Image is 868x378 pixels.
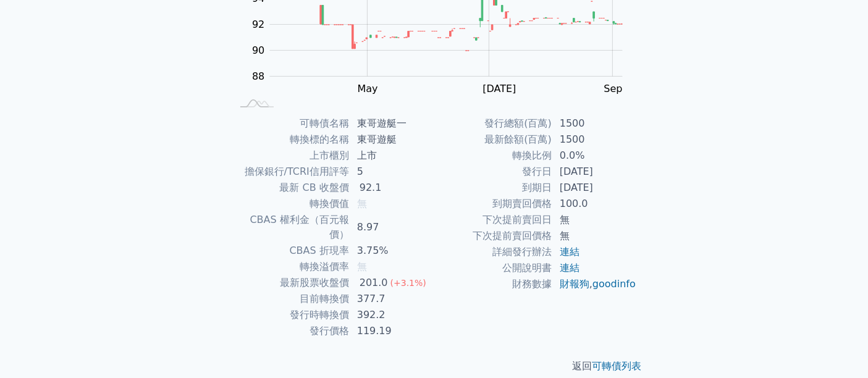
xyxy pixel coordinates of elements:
[434,132,552,148] td: 最新餘額(百萬)
[560,246,579,258] a: 連結
[350,323,434,339] td: 119.19
[434,196,552,212] td: 到期賣回價格
[552,164,637,180] td: [DATE]
[357,261,367,272] span: 無
[390,278,426,288] span: (+3.1%)
[552,180,637,196] td: [DATE]
[552,196,637,212] td: 100.0
[434,276,552,292] td: 財務數據
[560,262,579,274] a: 連結
[232,291,350,307] td: 目前轉換價
[482,83,516,94] tspan: [DATE]
[552,276,637,292] td: ,
[232,164,350,180] td: 擔保銀行/TCRI信用評等
[350,115,434,132] td: 東哥遊艇一
[552,212,637,228] td: 無
[552,115,637,132] td: 1500
[434,212,552,228] td: 下次提前賣回日
[350,164,434,180] td: 5
[232,212,350,243] td: CBAS 權利金（百元報價）
[434,148,552,164] td: 轉換比例
[552,228,637,244] td: 無
[357,275,390,290] div: 201.0
[350,212,434,243] td: 8.97
[232,307,350,323] td: 發行時轉換價
[434,260,552,276] td: 公開說明書
[552,148,637,164] td: 0.0%
[552,132,637,148] td: 1500
[592,278,636,290] a: goodinfo
[252,19,264,30] tspan: 92
[434,244,552,260] td: 詳細發行辦法
[357,198,367,209] span: 無
[560,278,589,290] a: 財報狗
[434,164,552,180] td: 發行日
[350,148,434,164] td: 上市
[232,323,350,339] td: 發行價格
[232,132,350,148] td: 轉換標的名稱
[252,44,264,56] tspan: 90
[434,115,552,132] td: 發行總額(百萬)
[232,196,350,212] td: 轉換價值
[592,360,642,372] a: 可轉債列表
[350,243,434,259] td: 3.75%
[232,259,350,275] td: 轉換溢價率
[232,148,350,164] td: 上市櫃別
[434,180,552,196] td: 到期日
[232,275,350,291] td: 最新股票收盤價
[350,307,434,323] td: 392.2
[252,70,264,82] tspan: 88
[434,228,552,244] td: 下次提前賣回價格
[604,83,622,94] tspan: Sep
[357,180,384,195] div: 92.1
[357,83,377,94] tspan: May
[232,180,350,196] td: 最新 CB 收盤價
[350,132,434,148] td: 東哥遊艇
[232,115,350,132] td: 可轉債名稱
[217,359,652,374] p: 返回
[232,243,350,259] td: CBAS 折現率
[350,291,434,307] td: 377.7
